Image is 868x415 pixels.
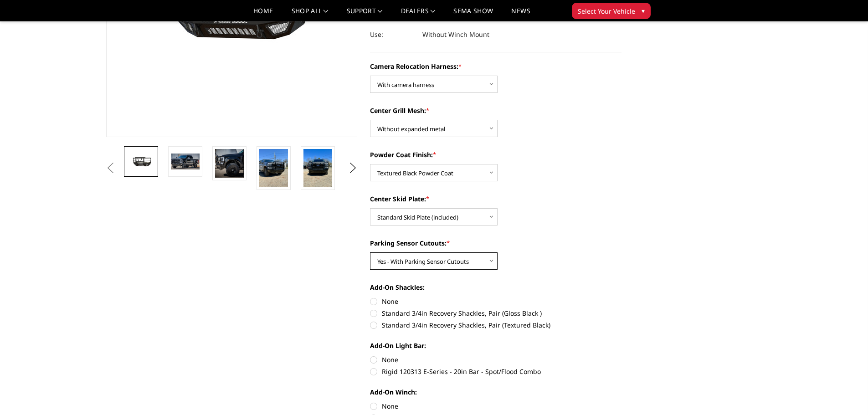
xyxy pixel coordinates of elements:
[572,3,651,19] button: Select Your Vehicle
[401,8,436,21] a: Dealers
[422,26,489,43] dd: Without Winch Mount
[642,6,645,15] span: ▾
[370,341,621,350] label: Add-On Light Bar:
[370,297,621,306] label: None
[370,355,621,364] label: None
[370,367,621,376] label: Rigid 120313 E-Series - 20in Bar - Spot/Flood Combo
[370,401,621,411] label: None
[127,154,155,169] img: 2023-2025 Ford F250-350 - T2 Series - Extreme Front Bumper (receiver or winch)
[511,8,530,21] a: News
[822,371,868,415] iframe: Chat Widget
[171,154,200,169] img: 2023-2025 Ford F250-350 - T2 Series - Extreme Front Bumper (receiver or winch)
[259,149,288,187] img: 2023-2025 Ford F250-350 - T2 Series - Extreme Front Bumper (receiver or winch)
[292,8,329,21] a: shop all
[347,8,383,21] a: Support
[104,161,118,175] button: Previous
[370,238,621,248] label: Parking Sensor Cutouts:
[303,149,332,187] img: 2023-2025 Ford F250-350 - T2 Series - Extreme Front Bumper (receiver or winch)
[370,106,621,115] label: Center Grill Mesh:
[253,8,273,21] a: Home
[346,161,360,175] button: Next
[370,26,416,43] dt: Use:
[370,61,621,71] label: Camera Relocation Harness:
[370,387,621,397] label: Add-On Winch:
[370,282,621,292] label: Add-On Shackles:
[215,149,244,178] img: 2023-2025 Ford F250-350 - T2 Series - Extreme Front Bumper (receiver or winch)
[370,308,621,318] label: Standard 3/4in Recovery Shackles, Pair (Gloss Black )
[370,150,621,159] label: Powder Coat Finish:
[578,6,635,16] span: Select Your Vehicle
[453,8,493,21] a: SEMA Show
[370,320,621,330] label: Standard 3/4in Recovery Shackles, Pair (Textured Black)
[370,194,621,204] label: Center Skid Plate:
